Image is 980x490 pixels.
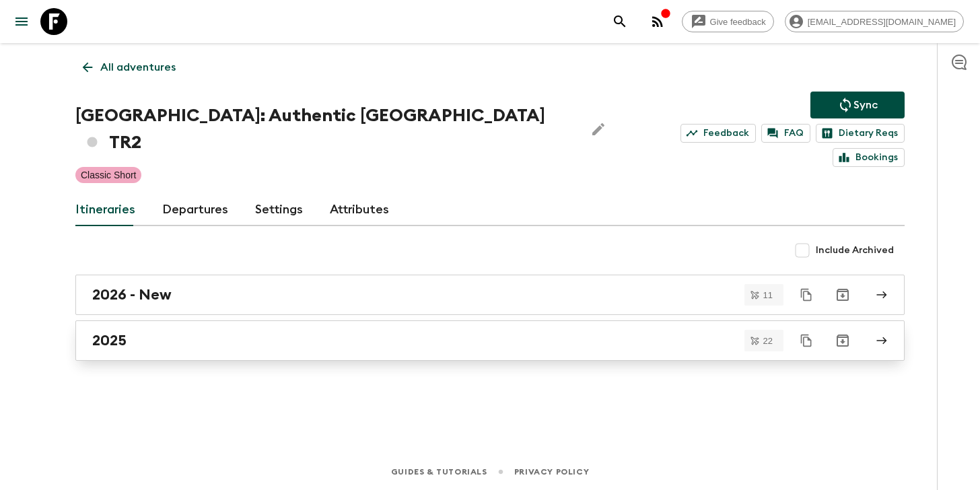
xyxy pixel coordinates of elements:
[755,291,781,300] span: 11
[255,194,303,226] a: Settings
[75,102,574,156] h1: [GEOGRAPHIC_DATA]: Authentic [GEOGRAPHIC_DATA] TR2
[585,102,612,156] button: Edit Adventure Title
[75,320,905,361] a: 2025
[794,328,818,353] button: Duplicate
[794,283,818,307] button: Duplicate
[682,11,774,32] a: Give feedback
[755,337,781,345] span: 22
[680,124,756,143] a: Feedback
[92,332,127,349] h2: 2025
[75,275,905,315] a: 2026 - New
[816,244,894,257] span: Include Archived
[829,327,856,354] button: Archive
[703,17,773,27] span: Give feedback
[761,124,810,143] a: FAQ
[75,194,135,226] a: Itineraries
[816,124,905,143] a: Dietary Reqs
[853,97,878,113] p: Sync
[391,464,487,479] a: Guides & Tutorials
[81,168,136,182] p: Classic Short
[514,464,589,479] a: Privacy Policy
[800,17,963,27] span: [EMAIL_ADDRESS][DOMAIN_NAME]
[829,281,856,308] button: Archive
[833,148,905,167] a: Bookings
[8,8,35,35] button: menu
[100,59,176,75] p: All adventures
[330,194,389,226] a: Attributes
[606,8,633,35] button: search adventures
[785,11,964,32] div: [EMAIL_ADDRESS][DOMAIN_NAME]
[75,54,183,81] a: All adventures
[162,194,228,226] a: Departures
[810,92,905,118] button: Sync adventure departures to the booking engine
[92,286,172,304] h2: 2026 - New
